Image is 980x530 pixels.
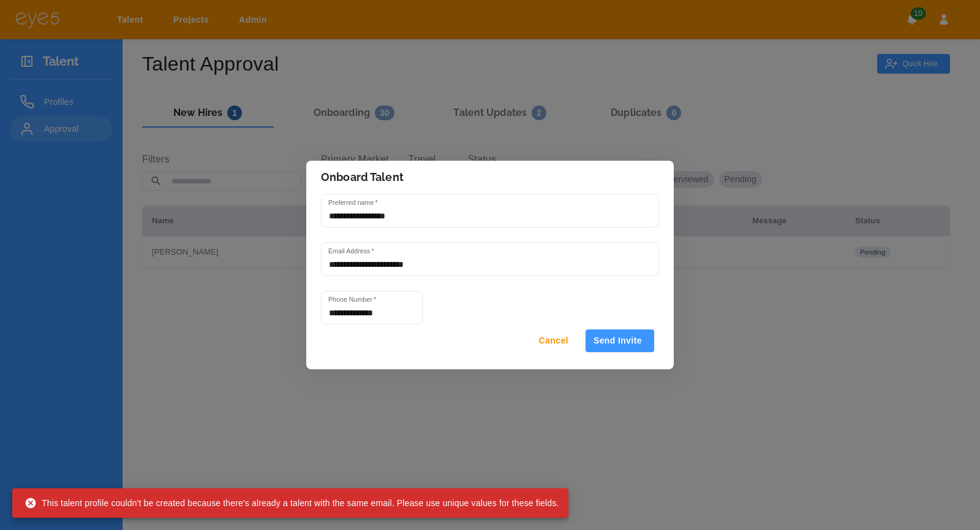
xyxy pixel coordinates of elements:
[306,161,674,194] h2: Onboard Talent
[328,295,376,304] label: Phone Number
[24,492,559,514] div: This talent profile couldn't be created because there's already a talent with the same email. Ple...
[328,247,374,256] label: Email Address
[531,329,581,352] button: Cancel
[586,329,654,352] button: Send Invite
[328,198,378,207] label: Preferred name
